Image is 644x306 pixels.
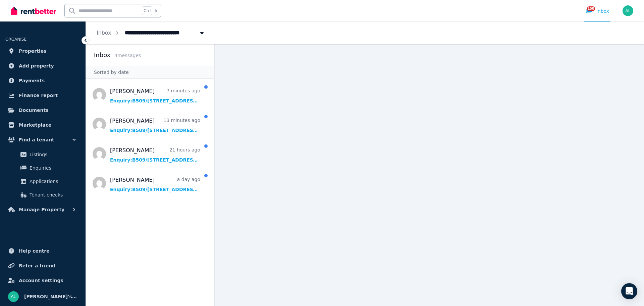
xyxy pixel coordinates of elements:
[94,50,110,60] h2: Inbox
[19,262,55,270] span: Refer a friend
[19,136,54,144] span: Find a tenant
[5,274,80,287] a: Account settings
[155,8,157,13] span: k
[8,161,77,175] a: Enquiries
[5,89,80,102] a: Finance report
[5,118,80,132] a: Marketplace
[8,188,77,202] a: Tenant checks
[587,6,595,11] span: 150
[5,133,80,146] button: Find a tenant
[621,283,637,299] div: Open Intercom Messenger
[5,103,80,117] a: Documents
[30,191,75,199] span: Tenant checks
[623,5,633,16] img: Sydney Sotheby's LNS
[97,30,111,36] a: Inbox
[5,244,80,258] a: Help centre
[114,53,141,58] span: 4 message s
[24,293,77,301] span: [PERSON_NAME]'s LNS
[8,148,77,161] a: Listings
[19,62,54,70] span: Add property
[30,164,75,172] span: Enquiries
[5,74,80,87] a: Payments
[5,37,26,42] span: ORGANISE
[142,6,152,15] span: Ctrl
[19,47,47,55] span: Properties
[19,121,51,129] span: Marketplace
[19,247,50,255] span: Help centre
[19,91,58,99] span: Finance report
[110,87,200,104] a: [PERSON_NAME]7 minutes agoEnquiry:B509/[STREET_ADDRESS][PERSON_NAME].
[110,146,200,163] a: [PERSON_NAME]21 hours agoEnquiry:B509/[STREET_ADDRESS][PERSON_NAME].
[586,8,609,14] div: Inbox
[5,44,80,58] a: Properties
[30,150,75,159] span: Listings
[86,66,214,79] div: Sorted by date
[5,259,80,272] a: Refer a friend
[110,117,200,134] a: [PERSON_NAME]13 minutes agoEnquiry:B509/[STREET_ADDRESS][PERSON_NAME].
[19,276,63,285] span: Account settings
[110,176,200,193] a: [PERSON_NAME]a day agoEnquiry:B509/[STREET_ADDRESS][PERSON_NAME].
[19,206,64,214] span: Manage Property
[19,77,45,85] span: Payments
[86,21,216,44] nav: Breadcrumb
[5,59,80,73] a: Add property
[86,79,214,306] nav: Message list
[5,203,80,216] button: Manage Property
[19,106,49,114] span: Documents
[30,177,75,185] span: Applications
[8,291,19,302] img: Sydney Sotheby's LNS
[11,6,56,16] img: RentBetter
[8,175,77,188] a: Applications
